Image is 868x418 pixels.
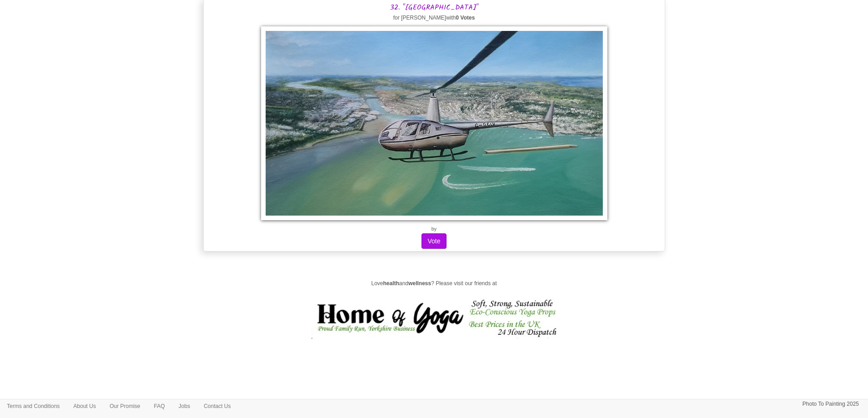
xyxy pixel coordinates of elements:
a: Our Promise [103,399,147,413]
b: 0 Votes [456,15,475,21]
button: Vote [421,233,446,249]
strong: wellness [408,280,431,287]
a: Contact Us [197,399,237,413]
a: Jobs [172,399,197,413]
img: Home of Yoga [311,297,557,338]
strong: health [383,280,399,287]
p: Love and ? Please visit our friends at [208,279,661,288]
p: Photo To Painting 2025 [802,399,859,409]
a: FAQ [147,399,172,413]
h3: 32. "[GEOGRAPHIC_DATA]" [206,4,663,12]
a: About Us [67,399,103,413]
p: by [206,225,663,233]
span: with [446,15,475,21]
img: Isle of Wight [261,26,607,220]
iframe: fb:like Facebook Social Plugin [407,370,462,383]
